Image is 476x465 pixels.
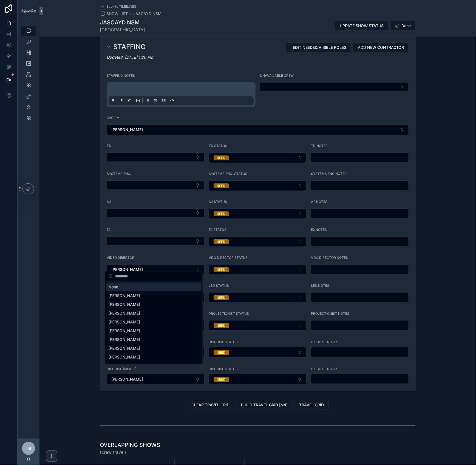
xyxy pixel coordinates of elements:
[18,22,39,131] div: scrollable content
[295,400,329,410] button: TRAVEL GRID
[107,228,110,232] span: E2
[109,363,127,369] span: Alky Pahis
[260,82,409,92] button: Select Button
[209,208,307,219] button: Select Button
[209,283,229,288] span: LED STATUS
[311,340,338,344] span: DISGUISE NOTES
[113,42,146,51] h2: STAFFING
[107,256,134,260] span: VIDEO DIRECTOR
[209,256,248,260] span: VDO DIRECTOR STATUS
[107,180,205,190] button: Select Button
[217,155,226,160] div: NEED
[107,200,111,204] span: A2
[107,208,205,218] button: Select Button
[311,256,348,260] span: VDO DIRECTOR NOTES
[109,293,140,299] span: [PERSON_NAME]
[106,283,202,291] div: None
[209,367,238,371] span: DISGUISE STATUS
[209,292,307,303] button: Select Button
[26,445,32,452] span: TB
[241,402,288,408] span: BUILD TRAVEL GRID [old]
[311,283,329,288] span: LED NOTES
[21,9,36,13] img: App logo
[107,236,205,246] button: Select Button
[107,144,111,148] span: TD
[107,116,120,120] span: SPG PM
[192,402,230,408] span: CLEAR TRAVEL GRID
[217,350,226,355] div: NEED
[107,172,131,176] span: SYSTEMS ENG.
[109,337,140,342] span: [PERSON_NAME]
[311,367,338,371] span: DISGUISE NOTES
[311,311,349,316] span: PROJECTIONIST NOTES
[209,374,307,384] button: Select Button
[109,346,140,351] span: [PERSON_NAME]
[111,376,143,382] span: [PERSON_NAME]
[286,42,351,52] button: EDIT NEEDED/VISIBLE ROLES
[109,311,140,316] span: [PERSON_NAME]
[209,264,307,275] button: Select Button
[209,320,307,331] button: Select Button
[209,311,249,316] span: PROJECTIONIST STATUS
[100,26,145,33] span: [GEOGRAPHIC_DATA]
[353,42,409,52] button: ADD NEW CONTRACTOR
[100,449,160,455] span: (crew travel)
[311,144,328,148] span: TD NOTES
[100,11,128,16] a: SHOW LIST
[209,228,227,232] span: E2 STATUS
[100,19,145,26] h1: JASCAYD NSM
[105,282,203,364] div: Suggestions
[107,367,136,371] span: DISGUISE (MISC 2)
[209,144,228,148] span: TD STATUS
[217,211,226,216] div: NEED
[260,73,294,78] span: UNAVAILABLE CREW
[217,267,226,272] div: NEED
[107,152,205,162] button: Select Button
[111,127,143,132] span: [PERSON_NAME]
[209,172,248,176] span: SYSTEMS ENG. STATUS
[299,402,324,408] span: TRAVEL GRID
[311,172,347,176] span: SYSTEMS ENG NOTES
[106,11,128,16] span: SHOW LIST
[109,302,140,307] span: [PERSON_NAME]
[311,200,327,204] span: A2 NOTES
[107,55,153,59] em: Updated: [DATE] 1:20 PM
[217,239,226,244] div: NEED
[209,200,227,204] span: A2 STATUS
[109,319,140,325] span: [PERSON_NAME]
[390,21,416,31] button: Done
[107,73,135,78] span: STAFFING NOTES
[100,4,136,9] a: Back to TIMELINES
[107,264,205,275] button: Select Button
[209,152,307,163] button: Select Button
[106,4,136,9] span: Back to TIMELINES
[100,441,160,449] h1: OVERLAPPING SHOWS
[217,295,226,300] div: NEED
[209,340,238,344] span: DISGUISE STATUS
[217,323,226,328] div: NEED
[217,377,226,382] div: NEED
[209,180,307,191] button: Select Button
[358,45,404,50] span: ADD NEW CONTRACTOR
[237,400,293,410] button: BUILD TRAVEL GRID [old]
[311,228,327,232] span: E2 NOTES
[107,374,205,384] button: Select Button
[187,400,234,410] button: CLEAR TRAVEL GRID
[209,347,307,358] button: Select Button
[209,236,307,247] button: Select Button
[340,23,384,29] span: UPDATE SHOW STATUS
[107,124,409,135] button: Select Button
[109,328,140,334] span: [PERSON_NAME]
[111,267,143,272] span: [PERSON_NAME]
[335,21,388,31] button: UPDATE SHOW STATUS
[217,183,226,188] div: NEED
[293,45,346,50] span: EDIT NEEDED/VISIBLE ROLES
[109,355,140,360] span: [PERSON_NAME]
[133,11,161,16] a: JASCAYD NSM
